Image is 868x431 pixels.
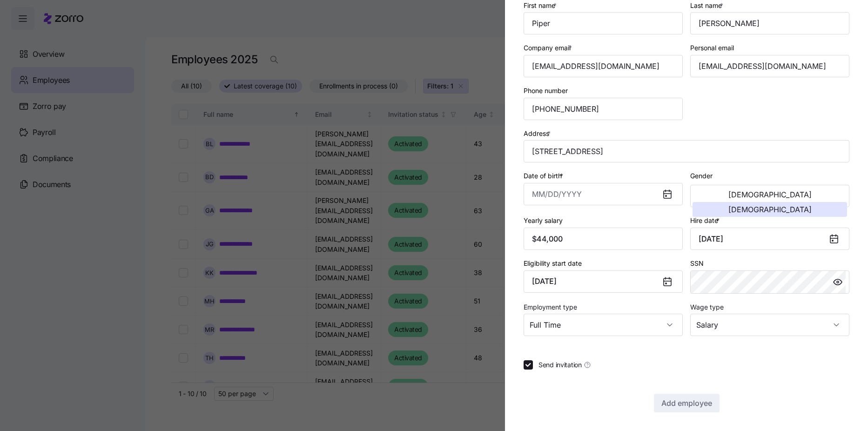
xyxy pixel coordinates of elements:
[728,206,812,213] span: [DEMOGRAPHIC_DATA]
[690,55,849,77] input: Personal email
[524,270,683,293] button: [DATE]
[524,12,683,34] input: First name
[524,314,683,336] input: Select employment type
[690,0,725,11] label: Last name
[524,0,558,11] label: First name
[690,43,734,53] label: Personal email
[524,215,563,226] label: Yearly salary
[690,215,721,226] label: Hire date
[524,302,577,312] label: Employment type
[690,12,849,34] input: Last name
[524,43,574,53] label: Company email
[524,86,568,96] label: Phone number
[524,128,552,139] label: Address
[654,394,720,412] button: Add employee
[524,171,565,181] label: Date of birth
[690,228,849,250] input: MM/DD/YYYY
[524,98,683,120] input: Phone number
[690,171,713,181] label: Gender
[728,191,812,198] span: [DEMOGRAPHIC_DATA]
[524,258,582,269] label: Eligibility start date
[524,228,683,250] input: Yearly salary
[690,258,704,269] label: SSN
[661,397,712,409] span: Add employee
[524,55,683,77] input: Company email
[524,183,683,205] input: MM/DD/YYYY
[690,314,849,336] input: Select wage type
[524,140,849,162] input: Address
[690,302,724,312] label: Wage type
[538,360,582,370] span: Send invitation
